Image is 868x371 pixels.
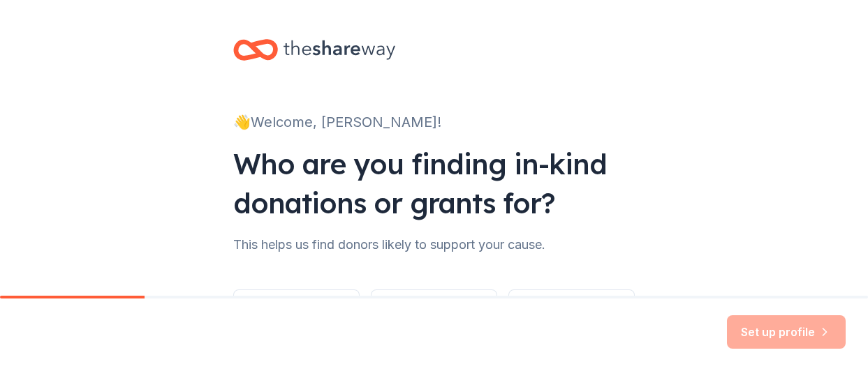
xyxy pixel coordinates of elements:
button: Nonprofit [233,289,360,356]
div: Who are you finding in-kind donations or grants for? [233,144,635,222]
div: This helps us find donors likely to support your cause. [233,234,635,256]
button: Individual [508,289,635,356]
button: Other group [371,289,497,356]
div: 👋 Welcome, [PERSON_NAME]! [233,111,635,133]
